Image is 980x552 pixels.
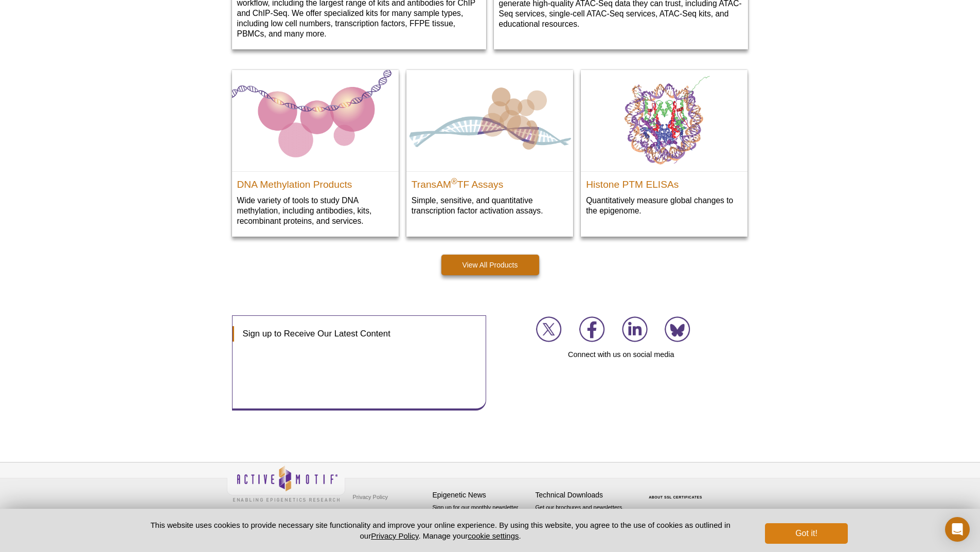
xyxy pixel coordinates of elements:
a: Histone PTM ELISAs Histone PTM ELISAs Quantitatively measure global changes to the epigenome. [581,70,747,226]
a: Privacy Policy [350,489,390,505]
img: Join us on Bluesky [665,316,690,342]
table: Click to Verify - This site chose Symantec SSL for secure e-commerce and confidential communicati... [638,480,716,503]
h4: Connect with us on social media [494,350,749,359]
p: Simple, sensitive, and quantitative transcription factor activation assays. [412,195,568,216]
h2: Histone PTM ELISAs [586,174,742,190]
p: Quantitatively measure global changes to the epigenome. [586,195,742,216]
h2: TransAM TF Assays [412,174,568,190]
a: DNA Methylation Products & Services DNA Methylation Products Wide variety of tools to study DNA m... [232,70,399,237]
a: Terms & Conditions [350,505,404,520]
a: TransAM TransAM®TF Assays Simple, sensitive, and quantitative transcription factor activation ass... [406,70,573,226]
img: TransAM [406,70,573,171]
a: View All Products [441,255,539,275]
img: Join us on LinkedIn [622,316,648,342]
a: Privacy Policy [371,531,418,540]
button: Got it! [765,523,847,544]
h2: DNA Methylation Products [237,174,394,190]
img: Histone PTM ELISAs [581,70,747,171]
p: This website uses cookies to provide necessary site functionality and improve your online experie... [133,520,749,541]
h4: Technical Downloads [536,491,633,500]
button: cookie settings [468,531,519,540]
sup: ® [451,177,457,186]
p: Get our brochures and newsletters, or request them by mail. [536,503,633,529]
a: ABOUT SSL CERTIFICATES [649,495,702,499]
img: Active Motif, [227,462,345,504]
p: Wide variety of tools to study DNA methylation, including antibodies, kits, recombinant proteins,... [237,195,394,226]
img: DNA Methylation Products & Services [232,70,399,171]
p: Sign up for our monthly newsletter highlighting recent publications in the field of epigenetics. [433,503,530,538]
h4: Epigenetic News [433,491,530,500]
img: Join us on X [536,316,562,342]
h3: Sign up to Receive Our Latest Content [233,326,476,342]
img: Join us on Facebook [579,316,605,342]
div: Open Intercom Messenger [945,517,970,542]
